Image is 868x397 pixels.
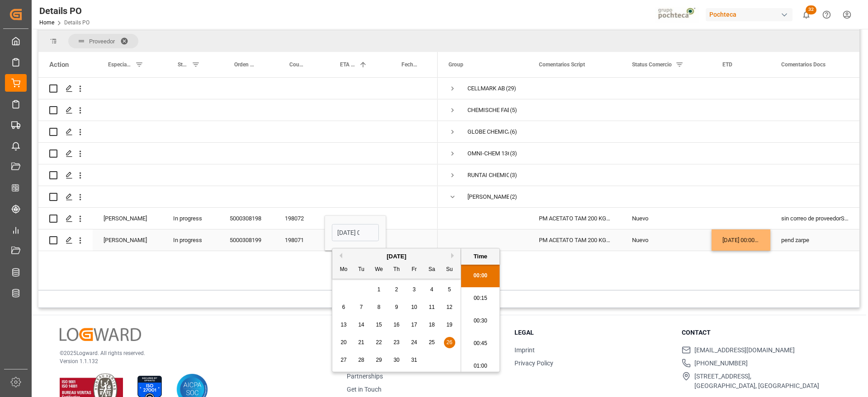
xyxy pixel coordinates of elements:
[514,346,535,354] a: Imprint
[467,100,509,121] div: CHEMISCHE FABRIEK TRIADE BV
[712,229,770,251] div: [DATE] 00:00:00
[38,99,438,121] div: Press SPACE to select this row.
[446,322,452,328] span: 19
[632,230,701,251] div: Nuevo
[409,302,420,313] div: Choose Friday, October 10th, 2025
[411,304,417,310] span: 10
[514,360,553,367] a: Privacy Policy
[219,208,274,229] div: 5000308198
[274,208,325,229] div: 198072
[337,253,342,258] button: Previous Month
[448,61,463,68] span: Group
[706,6,796,23] button: Pochteca
[816,5,837,25] button: Help Center
[373,337,385,348] div: Choose Wednesday, October 22nd, 2025
[461,355,500,378] li: 01:00
[409,355,420,366] div: Choose Friday, October 31st, 2025
[781,61,826,68] span: Comentarios Docs
[510,187,517,207] span: (2)
[60,328,141,341] img: Logward Logo
[426,302,438,313] div: Choose Saturday, October 11th, 2025
[430,286,434,293] span: 4
[796,5,816,25] button: show 32 new notifications
[356,337,367,348] div: Choose Tuesday, October 21st, 2025
[461,287,500,310] li: 00:15
[395,286,398,293] span: 2
[429,339,434,346] span: 25
[426,264,438,276] div: Sa
[60,349,324,357] p: © 2025 Logward. All rights reserved.
[393,339,399,346] span: 23
[340,322,346,328] span: 13
[360,304,363,310] span: 7
[338,302,349,313] div: Choose Monday, October 6th, 2025
[373,264,385,276] div: We
[510,121,517,142] span: (6)
[426,284,438,295] div: Choose Saturday, October 4th, 2025
[38,143,438,164] div: Press SPACE to select this row.
[162,208,219,229] div: In progress
[391,302,402,313] div: Choose Thursday, October 9th, 2025
[451,253,457,258] button: Next Month
[49,61,69,69] div: Action
[806,5,816,14] span: 32
[409,337,420,348] div: Choose Friday, October 24th, 2025
[373,355,385,366] div: Choose Wednesday, October 29th, 2025
[770,208,862,229] div: sin correo de proveedorSEPTIEMBRE
[528,208,621,229] div: PM ACETATO TAM 200 KG (55101)
[506,78,516,99] span: (29)
[178,61,188,68] span: Status
[373,302,385,313] div: Choose Wednesday, October 8th, 2025
[528,229,621,251] div: PM ACETATO TAM 200 KG (55101)
[340,61,355,68] span: ETA Inicial
[38,78,438,99] div: Press SPACE to select this row.
[510,143,517,164] span: (3)
[332,224,379,241] input: DD-MM-YYYY HH:MM
[347,373,383,380] a: Partnerships
[373,284,385,295] div: Choose Wednesday, October 1st, 2025
[448,286,451,293] span: 5
[461,332,500,355] li: 00:45
[463,252,497,261] div: Time
[274,229,325,251] div: 198071
[401,61,419,68] span: Fecha de documentación requerida
[467,165,509,186] div: RUNTAI CHEMICAL CO LTD
[38,229,438,251] div: Press SPACE to select this row.
[332,252,461,261] div: [DATE]
[395,304,398,310] span: 9
[338,337,349,348] div: Choose Monday, October 20th, 2025
[356,355,367,366] div: Choose Tuesday, October 28th, 2025
[338,264,349,276] div: Mo
[39,19,54,26] a: Home
[340,339,346,346] span: 20
[335,281,458,369] div: month 2025-10
[93,208,162,229] div: [PERSON_NAME]
[539,61,585,68] span: Comentarios Script
[347,386,382,393] a: Get in Touch
[409,264,420,276] div: Fr
[391,355,402,366] div: Choose Thursday, October 30th, 2025
[376,322,382,328] span: 15
[467,187,509,207] div: [PERSON_NAME] INTERNATIONAL TRADI
[411,357,417,363] span: 31
[356,264,367,276] div: Tu
[694,372,819,391] span: [STREET_ADDRESS], [GEOGRAPHIC_DATA], [GEOGRAPHIC_DATA]
[325,208,386,229] div: [DATE] 00:00:00
[444,337,455,348] div: Choose Sunday, October 26th, 2025
[377,304,381,310] span: 8
[358,357,364,363] span: 28
[411,322,417,328] span: 17
[391,264,402,276] div: Th
[467,143,509,164] div: OMNI-CHEM 136 LLC
[426,319,438,331] div: Choose Saturday, October 18th, 2025
[373,319,385,331] div: Choose Wednesday, October 15th, 2025
[38,164,438,186] div: Press SPACE to select this row.
[342,304,345,310] span: 6
[706,8,793,21] div: Pochteca
[722,61,732,68] span: ETD
[444,302,455,313] div: Choose Sunday, October 12th, 2025
[409,284,420,295] div: Choose Friday, October 3rd, 2025
[356,302,367,313] div: Choose Tuesday, October 7th, 2025
[514,328,671,337] h3: Legal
